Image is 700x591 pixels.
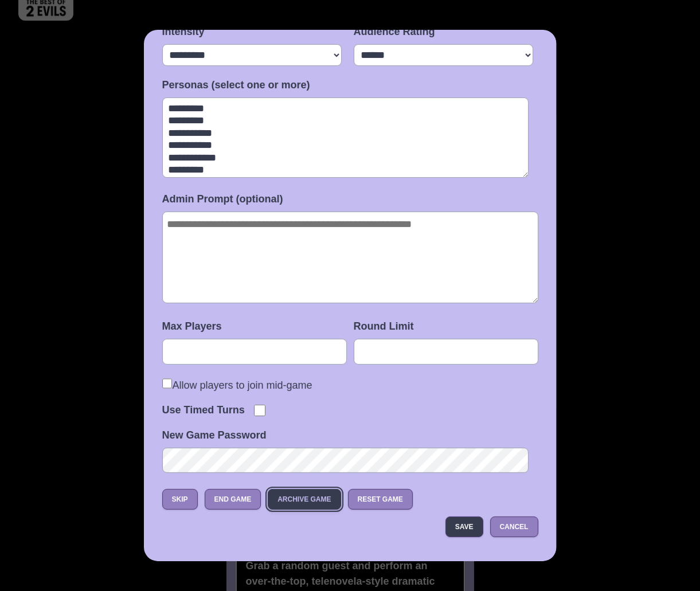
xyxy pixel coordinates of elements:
[268,489,341,510] button: Archive Game
[348,489,413,510] button: Reset Game
[162,24,347,40] label: Intensity
[162,378,173,389] input: Allow players to join mid-game
[205,489,261,510] button: End Game
[445,516,483,537] button: Save
[254,405,265,416] input: Use Timed Turns
[162,402,270,418] label: Use Timed Turns
[490,516,538,537] button: Cancel
[162,191,538,207] label: Admin Prompt (optional)
[354,24,538,40] label: Audience Rating
[354,319,538,334] label: Round Limit
[162,489,198,510] button: Skip
[162,319,347,334] label: Max Players
[162,77,538,93] label: Personas (select one or more)
[172,379,312,391] span: Allow players to join mid-game
[162,428,538,443] label: New Game Password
